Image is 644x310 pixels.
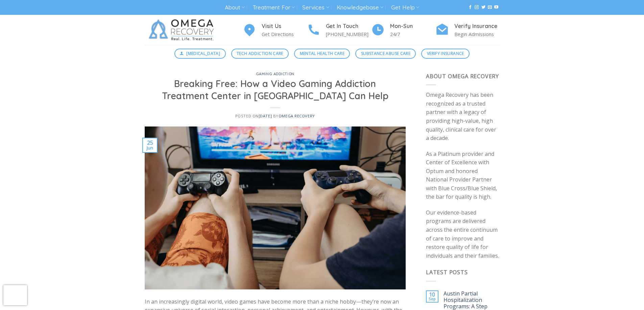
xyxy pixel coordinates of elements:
[300,50,344,57] span: Mental Health Care
[273,113,315,118] span: by
[153,78,398,102] h1: Breaking Free: How a Video Gaming Addiction Treatment Center in [GEOGRAPHIC_DATA] Can Help
[262,30,307,38] p: Get Directions
[454,22,500,31] h4: Verify Insurance
[235,113,272,118] span: Posted on
[421,49,470,59] a: Verify Insurance
[494,5,498,10] a: Follow on YouTube
[426,91,500,143] p: Omega Recovery has been recognized as a trusted partner with a legacy of providing high-value, hi...
[337,1,383,14] a: Knowledgebase
[390,30,435,38] p: 24/7
[231,49,289,59] a: Tech Addiction Care
[454,30,500,38] p: Begin Admissions
[262,22,307,31] h4: Visit Us
[391,1,419,14] a: Get Help
[243,22,307,38] a: Visit Us Get Directions
[307,22,371,38] a: Get In Touch [PHONE_NUMBER]
[426,150,500,202] p: As a Platinum provider and Center of Excellence with Optum and honored National Provider Partner ...
[294,49,350,59] a: Mental Health Care
[475,5,479,10] a: Follow on Instagram
[361,50,410,57] span: Substance Abuse Care
[3,285,27,305] iframe: reCAPTCHA
[481,5,485,10] a: Follow on Twitter
[435,22,500,38] a: Verify Insurance Begin Admissions
[426,208,500,260] p: Our evidence-based programs are delivered across the entire continuum of care to improve and rest...
[259,113,272,118] a: [DATE]
[426,73,499,80] span: About Omega Recovery
[145,15,221,45] img: Omega Recovery
[256,72,294,76] a: Gaming Addiction
[488,5,492,10] a: Send us an email
[326,22,371,31] h4: Get In Touch
[225,1,245,14] a: About
[326,30,371,38] p: [PHONE_NUMBER]
[426,269,468,276] span: Latest Posts
[237,50,283,57] span: Tech Addiction Care
[390,22,435,31] h4: Mon-Sun
[174,49,226,59] a: [MEDICAL_DATA]
[302,1,329,14] a: Services
[186,50,220,57] span: [MEDICAL_DATA]
[253,1,295,14] a: Treatment For
[145,126,406,289] img: Video Gaming Addiction Treatment Center in Austin
[427,50,464,57] span: Verify Insurance
[355,49,416,59] a: Substance Abuse Care
[468,5,472,10] a: Follow on Facebook
[279,113,315,118] a: Omega Recovery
